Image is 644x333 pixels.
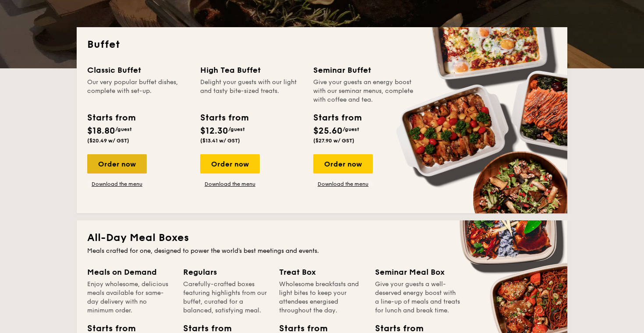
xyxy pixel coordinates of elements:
[313,78,416,104] div: Give your guests an energy boost with our seminar menus, complete with coffee and tea.
[183,266,269,278] div: Regulars
[313,138,354,144] span: ($27.90 w/ GST)
[183,280,269,315] div: Carefully-crafted boxes featuring highlights from our buffet, curated for a balanced, satisfying ...
[313,181,373,188] a: Download the menu
[279,280,364,315] div: Wholesome breakfasts and light bites to keep your attendees energised throughout the day.
[313,126,343,136] span: $25.60
[87,138,129,144] span: ($20.49 w/ GST)
[375,280,460,315] div: Give your guests a well-deserved energy boost with a line-up of meals and treats for lunch and br...
[87,247,557,255] div: Meals crafted for one, designed to power the world's best meetings and events.
[313,154,373,174] div: Order now
[87,154,147,174] div: Order now
[200,154,260,174] div: Order now
[200,138,240,144] span: ($13.41 w/ GST)
[87,231,557,245] h2: All-Day Meal Boxes
[87,38,557,52] h2: Buffet
[87,280,173,315] div: Enjoy wholesome, delicious meals available for same-day delivery with no minimum order.
[200,126,228,136] span: $12.30
[375,266,460,278] div: Seminar Meal Box
[87,126,115,136] span: $18.80
[200,78,303,104] div: Delight your guests with our light and tasty bite-sized treats.
[200,181,260,188] a: Download the menu
[343,126,359,132] span: /guest
[200,64,303,76] div: High Tea Buffet
[279,266,364,278] div: Treat Box
[87,266,173,278] div: Meals on Demand
[87,64,190,76] div: Classic Buffet
[87,78,190,104] div: Our very popular buffet dishes, complete with set-up.
[87,181,147,188] a: Download the menu
[313,111,361,124] div: Starts from
[228,126,245,132] span: /guest
[115,126,132,132] span: /guest
[313,64,416,76] div: Seminar Buffet
[200,111,248,124] div: Starts from
[87,111,135,124] div: Starts from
